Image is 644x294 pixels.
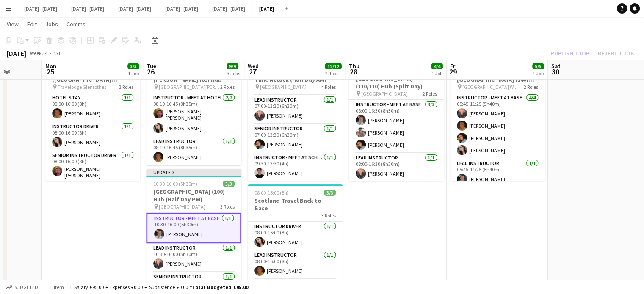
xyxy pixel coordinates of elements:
span: Mon [45,62,56,70]
div: [DATE] [7,49,26,58]
span: 5/5 [532,63,544,69]
app-card-role: Instructor Driver1/108:00-16:00 (8h)[PERSON_NAME] [45,122,140,151]
app-card-role: Instructor - Meet at School1/109:30-13:30 (4h)[PERSON_NAME] [248,153,343,181]
app-card-role: Instructor - Meet at Base4/405:45-11:25 (5h40m)[PERSON_NAME][PERSON_NAME][PERSON_NAME][PERSON_NAME] [450,93,545,159]
span: [GEOGRAPHIC_DATA] [361,91,408,97]
button: [DATE] [252,0,281,17]
span: Budgeted [14,284,38,290]
h3: [GEOGRAPHIC_DATA] (110/110) Hub (Split Day) [349,75,444,90]
app-card-role: Lead Instructor1/110:30-16:00 (5h30m)[PERSON_NAME] [146,243,241,272]
span: 12/12 [325,63,342,69]
span: 28 [348,67,359,77]
span: View [7,20,19,28]
app-job-card: 05:45-11:25 (5h40m)5/5[GEOGRAPHIC_DATA], [GEOGRAPHIC_DATA] (140) Hub (Half Day AM) [GEOGRAPHIC_DA... [450,56,545,181]
div: Updated [146,169,241,176]
span: 1 item [47,284,67,290]
a: Edit [24,19,40,30]
span: Sat [551,62,561,70]
h3: [GEOGRAPHIC_DATA] (100) Hub (Half Day PM) [146,188,241,203]
app-job-card: Updated10:30-16:00 (5h30m)3/3[GEOGRAPHIC_DATA] (100) Hub (Half Day PM) [GEOGRAPHIC_DATA]3 RolesIn... [146,169,241,294]
span: Edit [27,20,37,28]
div: Salary £95.00 + Expenses £0.00 + Subsistence £0.00 = [74,284,248,290]
app-card-role: Instructor Driver1/108:00-16:00 (8h)[PERSON_NAME] [248,222,343,250]
span: Total Budgeted £95.00 [192,284,248,290]
app-card-role: Lead Instructor1/108:10-16:45 (8h35m)[PERSON_NAME] [146,137,241,165]
span: Fri [450,62,457,70]
app-card-role: Lead Instructor1/108:00-16:30 (8h30m)[PERSON_NAME] [349,153,444,182]
span: [GEOGRAPHIC_DATA] Wimbledon [462,84,524,90]
div: 3 Jobs [227,70,240,77]
span: 4 Roles [321,84,336,90]
span: 2 Roles [423,91,437,97]
app-card-role: Senior Instructor Driver1/108:00-16:00 (8h)[PERSON_NAME] [PERSON_NAME] [45,151,140,182]
button: [DATE] - [DATE] [64,0,111,17]
div: 1 Job [128,70,139,77]
app-job-card: 08:00-16:00 (8h)3/3[GEOGRAPHIC_DATA] ([GEOGRAPHIC_DATA][PERSON_NAME]) - [GEOGRAPHIC_DATA][PERSON_... [45,56,140,181]
span: 30 [550,67,561,77]
app-card-role: Lead Instructor1/107:00-13:30 (6h30m)[PERSON_NAME] [248,95,343,124]
span: 3/3 [324,190,336,196]
span: 2 Roles [220,84,235,90]
button: [DATE] - [DATE] [17,0,64,17]
span: 27 [246,67,259,77]
span: 08:00-16:00 (8h) [254,190,289,196]
span: Jobs [45,20,58,28]
app-job-card: 08:10-16:45 (8h35m)3/3[GEOGRAPHIC_DATA][PERSON_NAME] (85) Hub [GEOGRAPHIC_DATA][PERSON_NAME]2 Rol... [146,56,241,165]
span: 3 Roles [220,203,235,210]
span: Wed [248,62,259,70]
a: Comms [63,19,89,30]
app-card-role: Lead Instructor1/108:00-16:00 (8h)[PERSON_NAME] [248,250,343,279]
div: 1 Job [533,70,544,77]
span: 4/4 [431,63,443,69]
a: Jobs [42,19,61,30]
button: [DATE] - [DATE] [158,0,205,17]
div: 2 Jobs [325,70,341,77]
app-job-card: 07:00-13:30 (6h30m)9/9[GEOGRAPHIC_DATA] (270) Time Attack (Half Day AM) [GEOGRAPHIC_DATA]4 Roles[... [248,56,343,181]
span: Comms [66,20,86,28]
span: 9/9 [227,63,238,69]
span: 25 [44,67,56,77]
button: Budgeted [4,283,39,292]
app-card-role: Senior Instructor1/107:00-13:30 (6h30m)[PERSON_NAME] [248,124,343,153]
span: 3/3 [127,63,139,69]
span: 3 Roles [321,212,336,219]
div: BST [53,50,61,56]
span: Week 34 [28,50,49,56]
app-job-card: Updated08:00-16:30 (8h30m)4/4[GEOGRAPHIC_DATA] (110/110) Hub (Split Day) [GEOGRAPHIC_DATA]2 Roles... [349,56,444,181]
span: Tue [146,62,156,70]
span: 3 Roles [119,84,133,90]
a: View [3,19,22,30]
app-card-role: Instructor - Meet at Hotel2/208:10-16:45 (8h35m)[PERSON_NAME] [PERSON_NAME][PERSON_NAME] [146,93,241,137]
app-card-role: Hotel Stay1/108:00-16:00 (8h)[PERSON_NAME] [45,93,140,122]
h3: Scotland Travel Back to Base [248,197,343,212]
span: 3/3 [223,181,235,187]
span: [GEOGRAPHIC_DATA] [260,84,307,90]
span: [GEOGRAPHIC_DATA][PERSON_NAME] [159,84,220,90]
span: 2 Roles [524,84,538,90]
span: Thu [349,62,359,70]
button: [DATE] - [DATE] [205,0,252,17]
app-card-role: Instructor - Meet at Base1/110:30-16:00 (5h30m)[PERSON_NAME] [146,213,241,243]
span: 10:30-16:00 (5h30m) [153,181,197,187]
span: [GEOGRAPHIC_DATA] [159,203,205,210]
app-card-role: Lead Instructor1/105:45-11:25 (5h40m)[PERSON_NAME] [450,159,545,187]
span: 26 [145,67,156,77]
app-card-role: Instructor - Meet at Base3/308:00-16:30 (8h30m)[PERSON_NAME][PERSON_NAME][PERSON_NAME] [349,100,444,153]
span: Travelodge Glenrothes [58,84,106,90]
div: 1 Job [431,70,442,77]
span: 29 [449,67,457,77]
button: [DATE] - [DATE] [111,0,158,17]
